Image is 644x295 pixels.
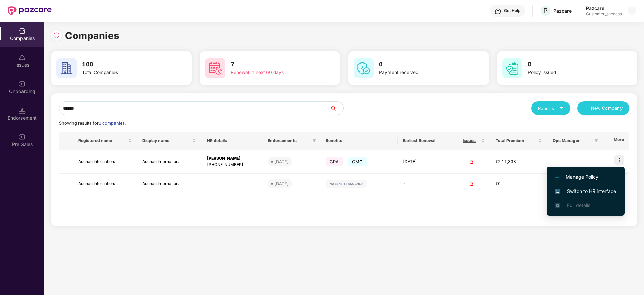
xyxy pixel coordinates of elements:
[354,58,374,78] img: svg+xml;base64,PHN2ZyB4bWxucz0iaHR0cDovL3d3dy53My5vcmcvMjAwMC9zdmciIHdpZHRoPSI2MCIgaGVpZ2h0PSI2MC...
[629,8,635,13] img: svg+xml;base64,PHN2ZyBpZD0iRHJvcGRvd24tMzJ4MzIiIHhtbG5zPSJodHRwOi8vd3d3LnczLm9yZy8yMDAwL3N2ZyIgd2...
[553,138,592,143] span: Ops Manager
[59,121,126,126] span: Showing results for
[268,138,310,143] span: Endorsements
[274,180,289,187] div: [DATE]
[502,58,522,78] img: svg+xml;base64,PHN2ZyB4bWxucz0iaHR0cDovL3d3dy53My5vcmcvMjAwMC9zdmciIHdpZHRoPSI2MCIgaGVpZ2h0PSI2MC...
[8,6,52,15] img: New Pazcare Logo
[459,138,480,143] span: Issues
[555,203,560,208] img: svg+xml;base64,PHN2ZyB4bWxucz0iaHR0cDovL3d3dy53My5vcmcvMjAwMC9zdmciIHdpZHRoPSIxNi4zNjMiIGhlaWdodD...
[459,181,485,187] div: 0
[330,106,343,111] span: search
[274,158,289,165] div: [DATE]
[555,189,560,194] img: svg+xml;base64,PHN2ZyB4bWxucz0iaHR0cDovL3d3dy53My5vcmcvMjAwMC9zdmciIHdpZHRoPSIxNiIgaGVpZ2h0PSIxNi...
[326,180,367,188] img: svg+xml;base64,PHN2ZyB4bWxucz0iaHR0cDovL3d3dy53My5vcmcvMjAwMC9zdmciIHdpZHRoPSIxMjIiIGhlaWdodD0iMj...
[398,150,453,174] td: [DATE]
[142,138,191,143] span: Display name
[528,60,612,69] h3: 0
[73,174,137,194] td: Auchan International
[538,105,564,112] div: Reports
[594,139,598,143] span: filter
[99,121,126,126] span: 2 companies.
[65,28,120,43] h1: Companies
[137,174,201,194] td: Auchan International
[137,132,201,150] th: Display name
[137,150,201,174] td: Auchan International
[19,54,26,61] img: svg+xml;base64,PHN2ZyBpZD0iSXNzdWVzX2Rpc2FibGVkIiB4bWxucz0iaHR0cDovL3d3dy53My5vcmcvMjAwMC9zdmciIH...
[398,174,453,194] td: -
[82,60,167,69] h3: 100
[53,32,60,39] img: svg+xml;base64,PHN2ZyBpZD0iUmVsb2FkLTMyeDMyIiB4bWxucz0iaHR0cDovL3d3dy53My5vcmcvMjAwMC9zdmciIHdpZH...
[330,101,344,115] button: search
[543,7,548,15] span: P
[577,101,629,115] button: plusNew Company
[453,132,490,150] th: Issues
[584,106,588,111] span: plus
[586,11,622,17] div: Customer_success
[567,202,590,208] span: Full details
[312,139,316,143] span: filter
[348,157,367,166] span: GMC
[207,155,257,162] div: [PERSON_NAME]
[379,69,464,76] div: Payment received
[602,132,629,150] th: More
[379,60,464,69] h3: 0
[231,69,315,76] div: Renewal in next 60 days
[326,157,343,166] span: GPA
[555,175,559,179] img: svg+xml;base64,PHN2ZyB4bWxucz0iaHR0cDovL3d3dy53My5vcmcvMjAwMC9zdmciIHdpZHRoPSIxMi4yMDEiIGhlaWdodD...
[320,132,398,150] th: Benefits
[73,150,137,174] td: Auchan International
[398,132,453,150] th: Earliest Renewal
[19,28,26,34] img: svg+xml;base64,PHN2ZyBpZD0iQ29tcGFuaWVzIiB4bWxucz0iaHR0cDovL3d3dy53My5vcmcvMjAwMC9zdmciIHdpZHRoPS...
[459,159,485,165] div: 0
[496,181,542,187] div: ₹0
[490,132,547,150] th: Total Premium
[614,155,624,165] img: icon
[559,106,564,110] span: caret-down
[496,138,537,143] span: Total Premium
[311,137,318,145] span: filter
[82,69,167,76] div: Total Companies
[504,8,520,13] div: Get Help
[19,81,26,87] img: svg+xml;base64,PHN2ZyB3aWR0aD0iMjAiIGhlaWdodD0iMjAiIHZpZXdCb3g9IjAgMCAyMCAyMCIgZmlsbD0ibm9uZSIgeG...
[553,8,572,14] div: Pazcare
[495,8,501,15] img: svg+xml;base64,PHN2ZyBpZD0iSGVscC0zMngzMiIgeG1sbnM9Imh0dHA6Ly93d3cudzMub3JnLzIwMDAvc3ZnIiB3aWR0aD...
[586,5,622,11] div: Pazcare
[231,60,315,69] h3: 7
[73,132,137,150] th: Registered name
[205,58,225,78] img: svg+xml;base64,PHN2ZyB4bWxucz0iaHR0cDovL3d3dy53My5vcmcvMjAwMC9zdmciIHdpZHRoPSI2MCIgaGVpZ2h0PSI2MC...
[78,138,127,143] span: Registered name
[528,69,612,76] div: Policy issued
[207,162,257,168] div: [PHONE_NUMBER]
[201,132,262,150] th: HR details
[19,107,26,114] img: svg+xml;base64,PHN2ZyB3aWR0aD0iMTQuNSIgaGVpZ2h0PSIxNC41IiB2aWV3Qm94PSIwIDAgMTYgMTYiIGZpbGw9Im5vbm...
[591,105,623,112] span: New Company
[496,159,542,165] div: ₹2,11,338
[555,173,616,181] span: Manage Policy
[19,134,26,140] img: svg+xml;base64,PHN2ZyB3aWR0aD0iMjAiIGhlaWdodD0iMjAiIHZpZXdCb3g9IjAgMCAyMCAyMCIgZmlsbD0ibm9uZSIgeG...
[56,58,77,78] img: svg+xml;base64,PHN2ZyB4bWxucz0iaHR0cDovL3d3dy53My5vcmcvMjAwMC9zdmciIHdpZHRoPSI2MCIgaGVpZ2h0PSI2MC...
[555,187,616,195] span: Switch to HR interface
[593,137,600,145] span: filter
